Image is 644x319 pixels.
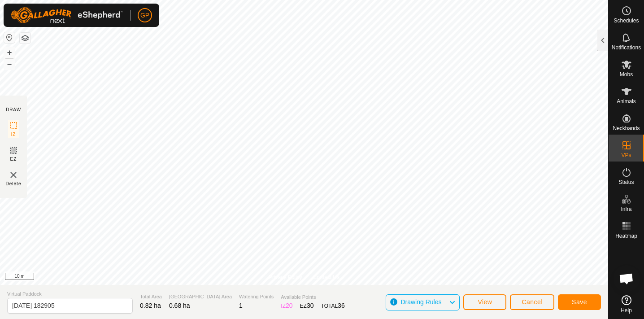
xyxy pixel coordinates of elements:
button: Save [558,294,601,310]
span: Schedules [614,18,639,23]
span: Infra [621,206,631,212]
span: 0.68 ha [169,302,190,309]
span: Notifications [612,45,641,50]
span: Watering Points [239,293,274,301]
span: Virtual Paddock [7,290,133,298]
button: – [4,59,15,70]
div: IZ [281,301,292,310]
a: Open chat [613,265,640,292]
button: Reset Map [4,32,15,43]
button: + [4,47,15,58]
span: Animals [617,99,636,104]
a: Privacy Policy [269,273,302,281]
span: Save [572,298,587,306]
span: VPs [621,153,631,158]
span: IZ [11,131,16,138]
span: Drawing Rules [400,298,441,306]
div: EZ [300,301,314,310]
img: Gallagher Logo [11,7,123,23]
span: Heatmap [615,233,637,239]
div: TOTAL [321,301,345,310]
button: View [463,294,506,310]
span: 0.82 ha [140,302,161,309]
span: 30 [307,302,314,309]
span: Mobs [620,72,633,77]
span: 1 [239,302,243,309]
a: Contact Us [313,273,339,281]
img: VP [8,170,19,180]
button: Map Layers [20,33,30,44]
span: Cancel [522,298,543,306]
span: 36 [338,302,345,309]
span: Total Area [140,293,162,301]
span: Delete [6,180,22,187]
span: Available Points [281,293,344,301]
a: Help [609,292,644,317]
span: EZ [10,156,17,162]
span: View [478,298,492,306]
div: DRAW [6,106,21,113]
span: Status [618,179,634,185]
span: Help [621,308,632,313]
span: Neckbands [613,126,640,131]
span: 20 [286,302,293,309]
button: Cancel [510,294,554,310]
span: [GEOGRAPHIC_DATA] Area [169,293,232,301]
span: GP [140,11,149,20]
